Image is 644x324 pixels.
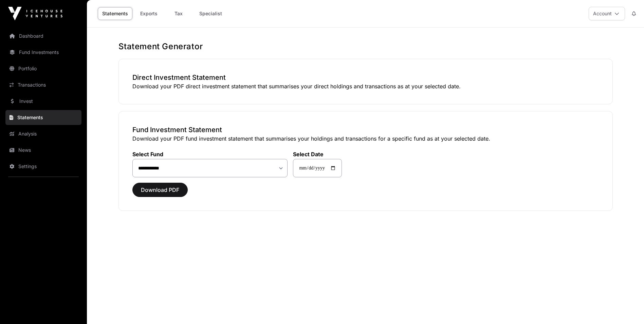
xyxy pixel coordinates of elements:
[135,7,162,20] a: Exports
[5,77,81,92] a: Transactions
[141,186,179,194] span: Download PDF
[132,125,599,134] h3: Fund Investment Statement
[132,151,288,158] label: Select Fund
[5,29,81,43] a: Dashboard
[118,41,613,52] h1: Statement Generator
[589,7,625,20] button: Account
[165,7,192,20] a: Tax
[610,291,644,324] iframe: Chat Widget
[5,159,81,174] a: Settings
[132,73,599,82] h3: Direct Investment Statement
[5,126,81,141] a: Analysis
[132,82,599,90] p: Download your PDF direct investment statement that summarises your direct holdings and transactio...
[5,110,81,125] a: Statements
[98,7,132,20] a: Statements
[5,45,81,60] a: Fund Investments
[8,7,62,20] img: Icehouse Ventures Logo
[132,183,188,197] button: Download PDF
[195,7,226,20] a: Specialist
[5,143,81,158] a: News
[132,190,188,196] a: Download PDF
[132,134,599,143] p: Download your PDF fund investment statement that summarises your holdings and transactions for a ...
[5,94,81,109] a: Invest
[293,151,342,158] label: Select Date
[5,61,81,76] a: Portfolio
